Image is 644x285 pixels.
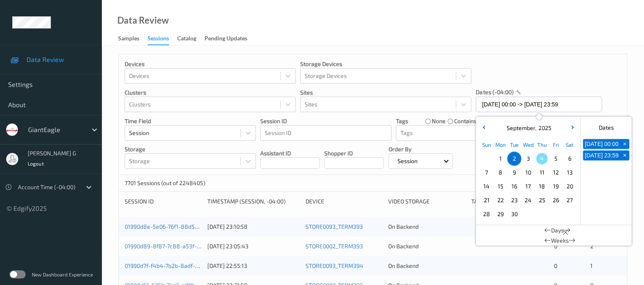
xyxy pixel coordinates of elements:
span: 12 [550,167,561,178]
div: Video Storage [388,197,465,205]
div: Choose Wednesday October 01 of 2025 [521,207,535,221]
div: Choose Saturday September 27 of 2025 [563,193,576,207]
div: Choose Thursday September 04 of 2025 [535,152,549,166]
div: Sun [479,138,493,152]
span: 27 [564,194,575,206]
button: + [620,150,629,160]
span: Days [551,226,564,234]
span: Weeks [551,236,569,245]
div: Choose Sunday September 28 of 2025 [479,207,493,221]
span: 28 [481,208,492,220]
div: Choose Friday September 12 of 2025 [549,166,563,179]
p: Session ID [260,117,391,125]
div: Choose Thursday October 02 of 2025 [535,207,549,221]
span: 0 [554,262,557,269]
span: 17 [522,181,534,192]
div: Choose Monday September 22 of 2025 [493,193,507,207]
a: STORE0093_TERM394 [306,262,363,269]
label: contains any [454,117,488,125]
div: Choose Monday September 15 of 2025 [493,179,507,193]
div: On Backend [388,242,465,250]
div: Choose Sunday September 21 of 2025 [479,193,493,207]
div: Choose Thursday September 11 of 2025 [535,166,549,179]
div: Choose Monday September 01 of 2025 [493,152,507,166]
div: Tue [507,138,521,152]
span: 23 [508,194,520,206]
div: On Backend [388,223,465,231]
div: Thu [535,138,549,152]
span: 19 [550,181,561,192]
div: Choose Saturday September 20 of 2025 [563,179,576,193]
div: Choose Wednesday September 24 of 2025 [521,193,535,207]
p: Clusters [125,88,296,97]
div: Timestamp (Session, -04:00) [207,197,300,205]
div: Choose Wednesday September 03 of 2025 [521,152,535,166]
a: Sessions [147,33,177,45]
a: Catalog [177,33,204,44]
div: Choose Thursday September 25 of 2025 [535,193,549,207]
a: 01990d8e-5e06-76f1-88d5-67ccb60dce30 [125,223,235,230]
div: Samples [118,34,139,44]
p: Order By [389,145,453,153]
div: Catalog [177,34,196,44]
div: Fri [549,138,563,152]
p: 7701 Sessions (out of 2248405) [125,179,205,187]
p: Assistant ID [260,149,320,157]
div: Wed [521,138,535,152]
div: Choose Friday September 05 of 2025 [549,152,563,166]
span: 21 [481,194,492,206]
a: STORE0002_TERM393 [306,243,363,250]
label: none [432,117,446,125]
div: Choose Friday September 19 of 2025 [549,179,563,193]
span: 26 [550,194,561,206]
div: , [505,124,552,132]
p: Session [395,157,420,165]
span: 13 [564,167,575,178]
p: Time Field [125,117,256,125]
span: 2 [590,243,593,250]
div: Choose Tuesday September 23 of 2025 [507,193,521,207]
span: 6 [564,153,575,164]
div: Choose Sunday September 07 of 2025 [479,166,493,179]
p: Storage Devices [300,60,471,68]
span: 20 [564,181,575,192]
div: Sat [563,138,576,152]
div: Choose Monday September 29 of 2025 [493,207,507,221]
button: [DATE] 23:59 [583,150,620,160]
span: September [505,124,535,131]
div: Choose Tuesday September 02 of 2025 [507,152,521,166]
span: 14 [481,181,492,192]
span: 11 [536,167,547,178]
div: Choose Sunday August 31 of 2025 [479,152,493,166]
span: 8 [495,167,506,178]
span: 16 [508,181,520,192]
span: 2025 [536,124,552,131]
div: [DATE] 22:55:13 [207,262,300,270]
div: Choose Wednesday September 17 of 2025 [521,179,535,193]
a: Samples [118,33,147,44]
span: + [620,140,629,148]
span: 25 [536,194,547,206]
div: Device [306,197,382,205]
div: Choose Tuesday September 30 of 2025 [507,207,521,221]
div: Dates [580,120,631,135]
div: Choose Sunday September 14 of 2025 [479,179,493,193]
div: Choose Wednesday September 10 of 2025 [521,166,535,179]
div: Choose Thursday September 18 of 2025 [535,179,549,193]
p: dates (-04:00) [476,88,513,96]
p: Storage [125,145,256,153]
button: [DATE] 00:00 [583,139,620,149]
span: 10 [522,167,534,178]
span: 22 [495,194,506,206]
span: 15 [495,181,506,192]
div: Data Review [117,16,169,24]
span: 1 [495,153,506,164]
div: Choose Saturday September 06 of 2025 [563,152,576,166]
div: Choose Monday September 08 of 2025 [493,166,507,179]
span: 0 [554,243,557,250]
div: [DATE] 23:10:58 [207,223,300,231]
div: Pending Updates [204,34,247,44]
div: On Backend [388,262,465,270]
p: Tags [396,117,408,125]
span: 7 [481,167,492,178]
